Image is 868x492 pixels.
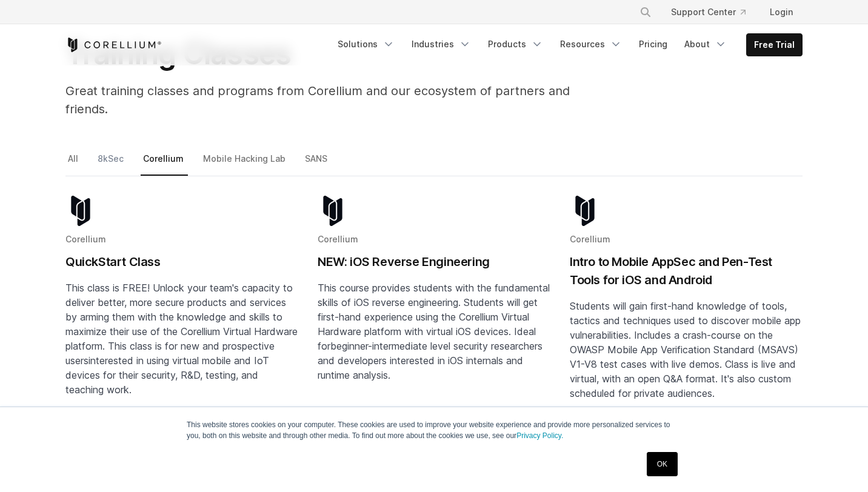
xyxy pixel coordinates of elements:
a: Resources [553,33,629,55]
p: This course provides students with the fundamental skills of iOS reverse engineering. Students wi... [318,281,550,382]
div: Navigation Menu [330,33,803,56]
p: Great training classes and programs from Corellium and our ecosystem of partners and friends. [65,82,611,118]
a: About [677,33,734,55]
h2: NEW: iOS Reverse Engineering [318,253,550,271]
img: corellium-logo-icon-dark [570,196,600,226]
a: Support Center [661,1,755,23]
a: 8kSec [95,151,128,176]
a: Mobile Hacking Lab [201,151,290,176]
span: Corellium [318,234,358,244]
a: Solutions [330,33,402,55]
a: All [65,151,82,176]
a: Industries [404,33,478,55]
button: Search [635,1,656,23]
a: Blog post summary: QuickStart Class [65,196,298,439]
p: This website stores cookies on your computer. These cookies are used to improve your website expe... [187,419,681,441]
a: Corellium [141,151,188,176]
a: Privacy Policy. [516,431,563,440]
a: Blog post summary: Intro to Mobile AppSec and Pen-Test Tools for iOS and Android [570,196,803,439]
a: Blog post summary: NEW: iOS Reverse Engineering [318,196,550,439]
span: This class is FREE! Unlock your team's capacity to deliver better, more secure products and servi... [65,282,298,367]
img: corellium-logo-icon-dark [65,196,96,226]
a: Login [760,1,803,23]
a: SANS [302,151,332,176]
h2: QuickStart Class [65,253,298,271]
span: Corellium [570,234,610,244]
span: Students will gain first-hand knowledge of tools, tactics and techniques used to discover mobile ... [570,300,801,399]
a: Pricing [632,33,675,55]
a: Corellium Home [65,38,162,52]
h2: Intro to Mobile AppSec and Pen-Test Tools for iOS and Android [570,253,803,289]
span: beginner-intermediate level security researchers and developers interested in iOS internals and r... [318,340,542,381]
a: Products [481,33,550,55]
img: corellium-logo-icon-dark [318,196,348,226]
a: OK [647,452,678,476]
span: Corellium [65,234,106,244]
div: Navigation Menu [625,1,803,23]
a: Free Trial [747,34,802,56]
span: interested in using virtual mobile and IoT devices for their security, R&D, testing, and teaching... [65,354,269,396]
